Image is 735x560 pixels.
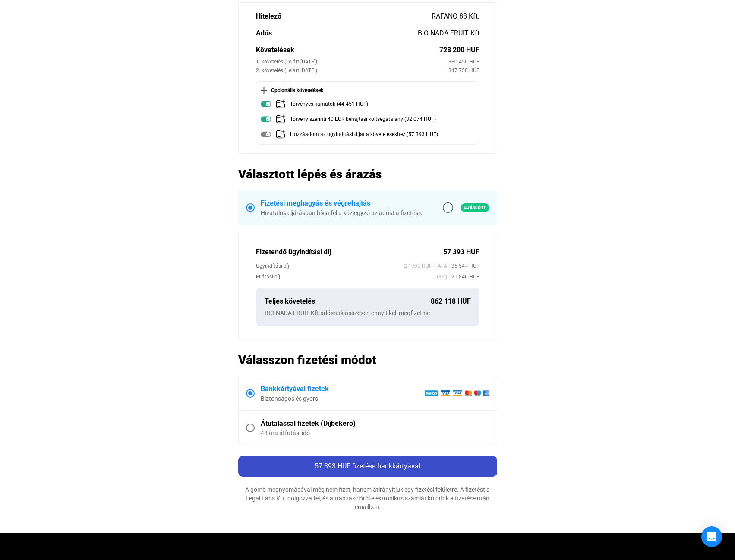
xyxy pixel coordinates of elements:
[290,114,436,125] div: Törvény szerinti 40 EUR behajtási költségátalány (32 074 HUF)
[439,45,479,55] div: 728 200 HUF
[701,526,722,547] div: Open Intercom Messenger
[261,86,475,95] div: Opcionális követelések
[261,418,489,429] div: Átutalással fizetek (Díjbekérő)
[447,262,479,270] span: 35 547 HUF
[443,202,489,213] a: info-grey-outlineAjánlott
[261,198,423,209] div: Fizetési meghagyás és végrehajtás
[238,456,497,477] button: 57 393 HUF fizetése bankkártyával
[261,87,267,94] img: plus-black
[447,272,479,281] span: 21 846 HUF
[261,384,424,394] div: Bankkártyával fizetek
[290,99,368,110] div: Törvényes kamatok (44 451 HUF)
[275,114,286,124] img: add-claim
[437,272,447,281] span: (3%)
[238,167,497,182] h2: Választott lépés és árazás
[256,11,432,22] div: Hitelező
[424,390,489,397] img: barion
[315,462,420,470] span: 57 393 HUF fizetése bankkártyával
[265,309,471,317] div: BIO NADA FRUIT Kft adósnak összesen ennyit kell megfizetnie
[261,429,489,437] div: 48 óra átfutási idő
[256,45,439,55] div: Követelések
[256,66,448,75] div: 2. követelés (Lejárt [DATE])
[448,66,479,75] div: 347 750 HUF
[238,485,497,511] div: A gomb megnyomásával még nem fizet, hanem átírányítjuk egy fizetési felületre. A fizetést a Legal...
[256,247,443,257] div: Fizetendő ügyindítási díj
[256,28,418,38] div: Adós
[261,209,423,217] div: Hivatalos eljárásban hívja fel a közjegyző az adóst a fizetésre
[404,262,447,270] span: 27 990 HUF + ÁFA
[261,129,271,139] img: toggle-on-disabled
[256,262,404,270] div: Ügyindítási díj
[261,114,271,124] img: toggle-on
[290,129,438,140] div: Hozzáadom az ügyindítási díjat a követelésekhez (57 393 HUF)
[275,129,286,139] img: add-claim
[261,99,271,109] img: toggle-on
[431,296,471,307] div: 862 118 HUF
[261,394,424,403] div: Biztonságos és gyors
[461,203,489,212] span: Ajánlott
[238,352,497,367] h2: Válasszon fizetési módot
[275,99,286,109] img: add-claim
[418,28,479,38] div: BIO NADA FRUIT Kft
[432,11,479,22] div: RAFANO 88 Kft.
[256,272,437,281] div: Eljárási díj
[256,57,448,66] div: 1. követelés (Lejárt [DATE])
[443,247,479,257] div: 57 393 HUF
[448,57,479,66] div: 380 450 HUF
[443,202,453,213] img: info-grey-outline
[265,296,431,307] div: Teljes követelés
